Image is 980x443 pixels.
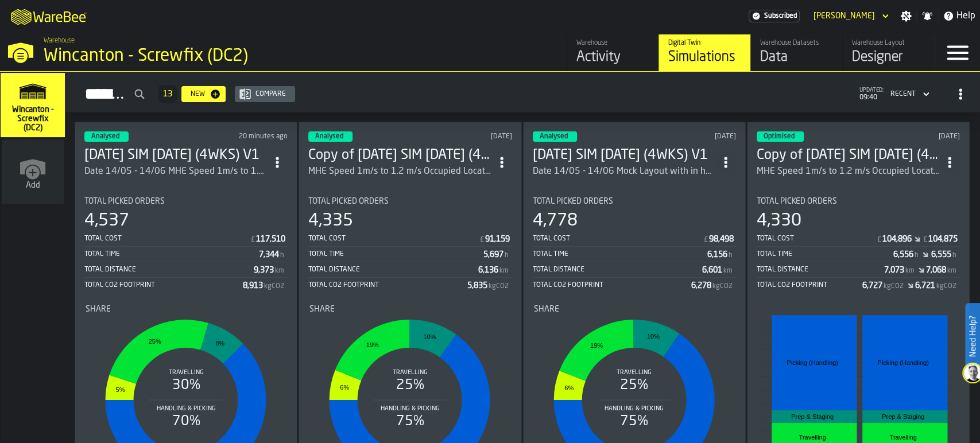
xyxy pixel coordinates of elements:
[712,282,733,290] span: kgCO2
[84,197,288,206] div: Title
[729,251,733,259] span: h
[893,250,913,259] div: Stat Value
[928,235,958,244] div: Stat Value
[84,235,250,243] div: Total Cost
[890,90,916,98] div: DropdownMenuValue-4
[757,281,862,289] div: Total CO2 Footprint
[65,72,980,112] h2: button-Simulations
[883,133,960,141] div: Updated: 13/06/2025, 14:32:25 Created: 13/06/2025, 14:27:19
[935,34,980,71] label: button-toggle-Menu
[84,146,267,165] h3: [DATE] SIM [DATE] (4WKS) V1
[533,211,578,231] div: 4,778
[478,266,498,275] div: Stat Value
[84,146,267,165] div: APR1 SIM 19/06/25 (4WKS) V1
[707,250,727,259] div: Stat Value
[859,87,884,94] span: updated:
[264,282,284,290] span: kgCO2
[926,266,946,275] div: Stat Value
[533,281,691,289] div: Total CO2 Footprint
[757,250,893,258] div: Total Time
[5,105,60,133] span: Wincanton - Screwfix (DC2)
[533,165,715,178] div: Date 14/05 - 14/06 Mock Layout with in house rules
[896,10,916,22] label: button-toggle-Settings
[84,266,254,274] div: Total Distance
[86,305,286,314] div: Title
[668,39,741,47] div: Digital Twin
[757,165,939,178] div: MHE Speed 1m/s to 1.2 m/s Occupied Locations only Load Balancing on Aisles
[952,251,956,259] span: h
[256,235,285,244] div: Stat Value
[84,165,267,178] div: Date 14/05 - 14/06 MHE Speed 1m/s to 1.2 m/s Occupied Locations only Load Balancing on Aisles
[309,305,335,314] span: Share
[505,251,509,259] span: h
[308,281,467,289] div: Total CO2 Footprint
[1,73,65,139] a: link-to-/wh/i/63e073f5-5036-4912-aacb-dea34a669cb3/simulations
[760,39,833,47] div: Warehouse Datasets
[433,133,512,141] div: Updated: 15/07/2025, 10:56:30 Created: 24/06/2025, 11:43:16
[533,250,707,258] div: Total Time
[884,282,904,290] span: kgCO2
[2,139,64,206] a: link-to-/wh/new
[308,235,478,243] div: Total Cost
[308,131,353,142] div: status-3 2
[723,267,733,275] span: km
[877,236,881,244] span: £
[760,48,833,67] div: Data
[757,197,837,206] span: Total Picked Orders
[534,305,735,314] div: Title
[533,146,715,165] div: APR1 SIM 24/06/25 (4WKS) V1
[84,250,259,258] div: Total Time
[280,251,284,259] span: h
[243,281,263,290] div: Stat Value
[181,86,226,102] button: button-New
[84,211,129,231] div: 4,537
[489,282,509,290] span: kgCO2
[235,86,295,102] button: button-Compare
[251,90,290,98] div: Compare
[84,281,243,289] div: Total CO2 Footprint
[480,236,484,244] span: £
[668,48,741,67] div: Simulations
[749,10,800,22] a: link-to-/wh/i/63e073f5-5036-4912-aacb-dea34a669cb3/settings/billing
[533,197,736,293] div: stat-Total Picked Orders
[485,235,510,244] div: Stat Value
[91,133,119,140] span: Analysed
[26,181,40,190] span: Add
[757,235,876,243] div: Total Cost
[757,197,960,293] div: stat-Total Picked Orders
[567,34,659,71] a: link-to-/wh/i/63e073f5-5036-4912-aacb-dea34a669cb3/feed/
[764,12,797,20] span: Subscribed
[44,37,75,45] span: Warehouse
[308,197,512,206] div: Title
[659,34,750,71] a: link-to-/wh/i/63e073f5-5036-4912-aacb-dea34a669cb3/simulations
[709,235,734,244] div: Stat Value
[483,250,503,259] div: Stat Value
[540,133,568,140] span: Analysed
[308,165,491,178] div: MHE Speed 1m/s to 1.2 m/s Occupied Locations only Load Balancing on Aisles
[814,11,875,21] div: DropdownMenuValue-Tim Aston Aston
[309,305,510,314] div: Title
[308,250,483,258] div: Total Time
[308,197,389,206] span: Total Picked Orders
[308,266,478,274] div: Total Distance
[757,131,804,142] div: status-3 2
[842,34,934,71] a: link-to-/wh/i/63e073f5-5036-4912-aacb-dea34a669cb3/designer
[862,281,882,290] div: Stat Value
[251,236,255,244] span: £
[809,9,891,23] div: DropdownMenuValue-Tim Aston Aston
[533,235,703,243] div: Total Cost
[467,281,487,290] div: Stat Value
[704,236,708,244] span: £
[757,266,884,274] div: Total Distance
[308,146,491,165] div: Copy of APR1 SIM 06/06/25 (4WKS) V1
[533,131,577,142] div: status-3 2
[757,197,960,206] div: Title
[886,87,932,101] div: DropdownMenuValue-4
[882,235,912,244] div: Stat Value
[757,146,939,165] div: Copy of APR1 SIM 06/06/25 (4WKS) V1
[956,9,975,23] span: Help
